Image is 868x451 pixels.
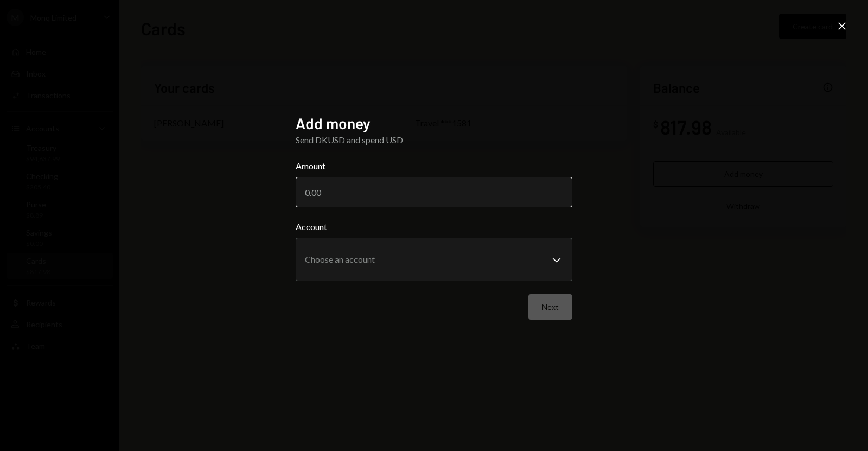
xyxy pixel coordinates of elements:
button: Account [296,238,572,281]
h2: Add money [296,113,572,134]
div: Send DKUSD and spend USD [296,134,572,147]
input: 0.00 [296,177,572,207]
label: Account [296,220,572,233]
label: Amount [296,160,572,173]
